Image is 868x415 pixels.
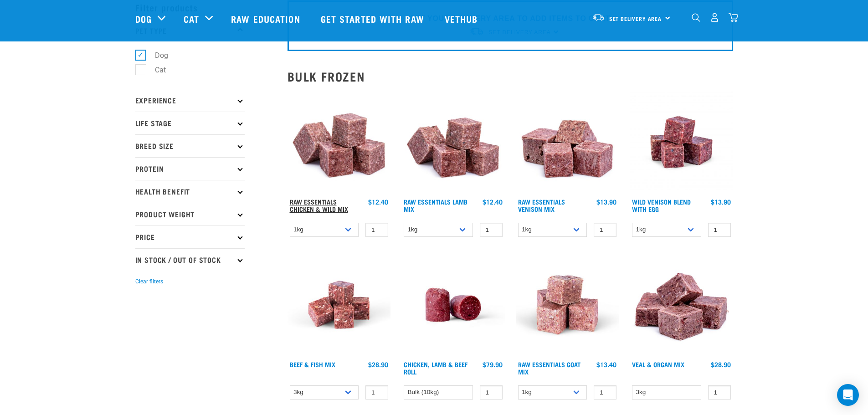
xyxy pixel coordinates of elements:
[135,12,152,26] a: Dog
[135,157,245,180] p: Protein
[436,0,489,37] a: Vethub
[365,223,388,237] input: 1
[135,134,245,157] p: Breed Size
[596,198,616,205] div: $13.90
[480,385,503,400] input: 1
[729,13,738,22] img: home-icon@2x.png
[518,200,565,210] a: Raw Essentials Venison Mix
[632,363,684,366] a: Veal & Organ Mix
[135,277,163,286] button: Clear filters
[312,0,436,37] a: Get started with Raw
[404,200,467,210] a: Raw Essentials Lamb Mix
[837,384,859,406] div: Open Intercom Messenger
[135,248,245,271] p: In Stock / Out Of Stock
[518,363,580,373] a: Raw Essentials Goat Mix
[711,361,731,368] div: $28.90
[480,223,503,237] input: 1
[483,361,503,368] div: $79.90
[368,361,388,368] div: $28.90
[135,203,245,225] p: Product Weight
[401,91,505,194] img: ?1041 RE Lamb Mix 01
[692,13,700,22] img: home-icon-1@2x.png
[516,91,619,194] img: 1113 RE Venison Mix 01
[594,385,616,400] input: 1
[404,363,467,373] a: Chicken, Lamb & Beef Roll
[140,50,172,61] label: Dog
[140,64,169,76] label: Cat
[290,200,348,210] a: Raw Essentials Chicken & Wild Mix
[596,361,616,368] div: $13.40
[290,363,335,366] a: Beef & Fish Mix
[708,223,731,237] input: 1
[288,253,391,357] img: Beef Mackerel 1
[630,91,733,194] img: Venison Egg 1616
[483,198,503,205] div: $12.40
[708,385,731,400] input: 1
[135,180,245,203] p: Health Benefit
[516,253,619,357] img: Goat M Ix 38448
[222,0,311,37] a: Raw Education
[630,253,733,357] img: 1158 Veal Organ Mix 01
[401,253,505,357] img: Raw Essentials Chicken Lamb Beef Bulk Minced Raw Dog Food Roll Unwrapped
[135,89,245,112] p: Experience
[184,12,199,26] a: Cat
[365,385,388,400] input: 1
[368,198,388,205] div: $12.40
[288,91,391,194] img: Pile Of Cubed Chicken Wild Meat Mix
[710,13,719,22] img: user.png
[135,225,245,248] p: Price
[135,112,245,134] p: Life Stage
[594,223,616,237] input: 1
[592,13,605,21] img: van-moving.png
[711,198,731,205] div: $13.90
[632,200,691,210] a: Wild Venison Blend with Egg
[288,69,733,83] h2: Bulk Frozen
[609,17,662,20] span: Set Delivery Area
